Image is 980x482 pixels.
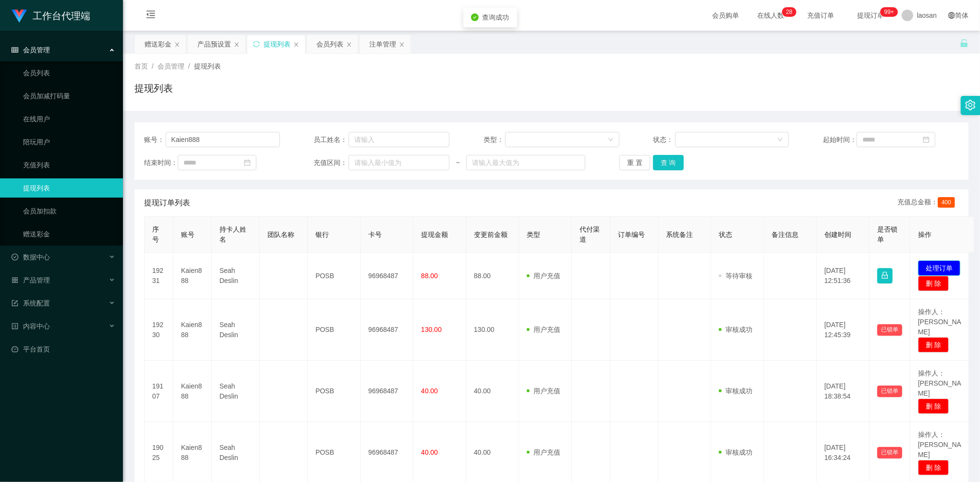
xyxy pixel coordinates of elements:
td: 88.00 [466,253,519,299]
a: 陪玩用户 [23,132,115,152]
button: 图标: lock [877,268,893,283]
td: Seah Deslin [212,253,260,299]
td: [DATE] 12:51:36 [817,253,870,299]
span: 创建时间 [824,231,851,238]
button: 删 除 [918,276,949,291]
td: 19230 [145,299,173,361]
span: 审核成功 [719,387,752,395]
span: 结束时间： [144,158,178,168]
td: 96968487 [361,253,413,299]
span: 状态 [719,231,732,238]
td: POSB [308,253,361,299]
td: 19231 [145,253,173,299]
span: 会员管理 [12,46,50,54]
button: 已锁单 [877,386,902,397]
td: [DATE] 18:38:54 [817,361,870,422]
span: 用户充值 [527,272,560,280]
a: 在线用户 [23,109,115,129]
div: 会员列表 [316,35,343,53]
span: 团队名称 [267,231,294,238]
span: 系统配置 [12,299,50,307]
i: 图标: close [399,42,405,47]
a: 充值列表 [23,155,115,175]
span: 操作 [918,231,932,238]
span: / [152,62,154,70]
span: 提现金额 [421,231,448,238]
a: 会员加减打码量 [23,86,115,106]
div: 提现列表 [264,35,290,53]
span: 用户充值 [527,387,560,395]
span: 账号： [144,135,166,145]
span: 是否锁单 [877,225,897,243]
i: 图标: down [777,137,783,143]
span: 持卡人姓名 [219,225,246,243]
a: 提现列表 [23,178,115,198]
a: 会员列表 [23,63,115,82]
td: 96968487 [361,299,413,361]
span: 40.00 [421,387,438,395]
i: 图标: down [608,137,614,143]
i: 图标: close [293,42,299,47]
span: 员工姓名： [314,135,349,145]
button: 查 询 [653,155,684,170]
h1: 提现列表 [134,81,173,95]
button: 删 除 [918,399,949,414]
i: 图标: form [12,300,18,306]
a: 图标: dashboard平台首页 [12,340,115,359]
sup: 1024 [881,7,898,17]
i: 图标: table [12,47,18,53]
a: 赠送彩金 [23,224,115,244]
i: 图标: appstore-o [12,277,18,283]
td: 40.00 [466,361,519,422]
button: 已锁单 [877,324,902,336]
i: 图标: close [174,42,180,47]
div: 注单管理 [369,35,396,53]
span: 账号 [181,231,194,238]
button: 删 除 [918,337,949,353]
a: 会员加扣款 [23,201,115,221]
i: 图标: check-circle-o [12,254,18,260]
span: ~ [449,158,466,168]
span: 序号 [152,225,159,243]
span: 银行 [315,231,329,238]
span: 在线人数 [753,12,789,19]
sup: 28 [782,7,796,17]
span: 状态： [653,135,675,145]
span: 提现订单 [853,12,889,19]
span: 充值区间： [314,158,349,168]
input: 请输入 [349,132,450,147]
span: 130.00 [421,326,442,333]
span: 查询成功 [483,13,509,21]
button: 删 除 [918,460,949,475]
span: 40.00 [421,448,438,456]
span: 提现列表 [194,62,221,70]
div: 赠送彩金 [145,35,171,53]
span: 用户充值 [527,326,560,333]
i: 图标: setting [965,100,976,110]
i: 图标: sync [253,41,260,47]
input: 请输入 [166,132,280,147]
td: POSB [308,361,361,422]
span: 审核成功 [719,326,752,333]
button: 已锁单 [877,447,902,458]
div: 充值总金额： [897,197,959,209]
td: [DATE] 12:45:39 [817,299,870,361]
span: 操作人：[PERSON_NAME] [918,308,961,336]
i: 图标: menu-fold [134,0,167,31]
span: 备注信息 [772,231,799,238]
span: 用户充值 [527,448,560,456]
span: 操作人：[PERSON_NAME] [918,431,961,458]
span: 变更前金额 [474,231,508,238]
i: 图标: close [346,42,352,47]
td: 96968487 [361,361,413,422]
span: 系统备注 [666,231,693,238]
span: 卡号 [368,231,382,238]
span: 提现订单列表 [144,197,190,209]
td: Kaien888 [173,253,212,299]
h1: 工作台代理端 [33,0,90,31]
td: 130.00 [466,299,519,361]
span: 数据中心 [12,253,50,261]
button: 重 置 [619,155,650,170]
a: 工作台代理端 [12,12,90,19]
i: 图标: calendar [923,136,930,143]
